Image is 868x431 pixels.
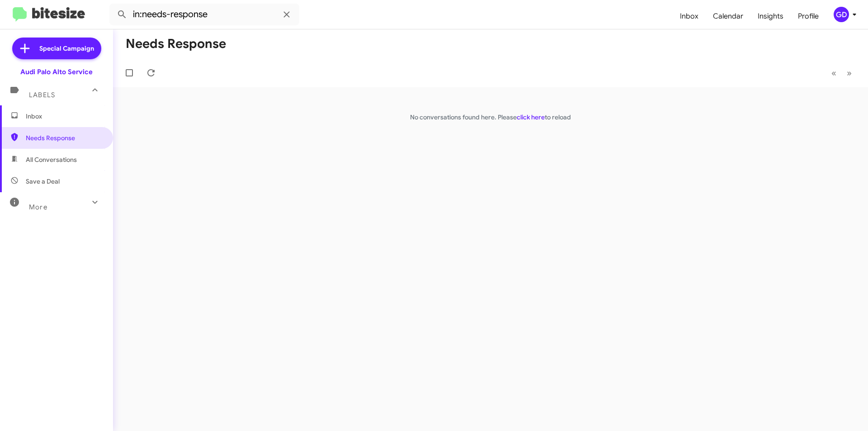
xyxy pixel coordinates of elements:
[831,67,836,79] span: «
[826,64,842,82] button: Previous
[26,177,60,186] span: Save a Deal
[113,113,868,122] p: No conversations found here. Please to reload
[750,3,791,29] a: Insights
[26,112,103,121] span: Inbox
[841,64,857,82] button: Next
[26,133,103,142] span: Needs Response
[39,44,94,53] span: Special Campaign
[29,203,47,211] span: More
[20,67,93,76] div: Audi Palo Alto Service
[791,3,826,29] a: Profile
[126,37,226,51] h1: Needs Response
[109,4,299,25] input: Search
[834,7,849,22] div: GD
[706,3,750,29] a: Calendar
[673,3,706,29] a: Inbox
[29,91,55,99] span: Labels
[826,64,857,82] nav: Page navigation example
[826,7,858,22] button: GD
[12,38,101,59] a: Special Campaign
[847,67,852,79] span: »
[26,155,77,164] span: All Conversations
[517,113,545,121] a: click here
